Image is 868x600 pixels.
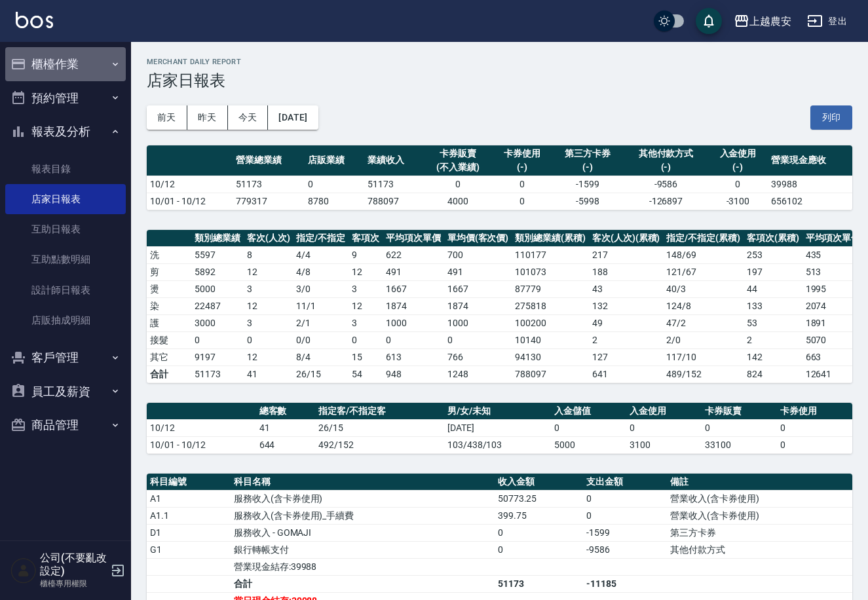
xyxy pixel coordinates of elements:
table: a dense table [147,403,852,454]
td: 0 [305,176,364,193]
td: 洗 [147,246,191,263]
td: 10/01 - 10/12 [147,193,233,210]
button: 前天 [147,105,187,130]
td: 0 [244,331,293,348]
td: 103/438/103 [444,436,551,453]
td: 217 [589,246,664,263]
td: 44 [744,280,802,297]
button: 商品管理 [5,408,126,442]
td: 0 [777,436,852,453]
td: -9586 [583,541,667,558]
td: 656102 [768,193,852,210]
td: 399.75 [495,507,583,524]
td: 10/12 [147,419,256,436]
td: -3100 [708,193,768,210]
td: 護 [147,314,191,331]
td: 948 [383,366,444,383]
td: 824 [744,366,802,383]
button: 登出 [802,9,852,33]
td: 53 [744,314,802,331]
td: 1667 [444,280,512,297]
td: 0 [424,176,492,193]
td: 0 [583,507,667,524]
th: 營業現金應收 [768,145,852,176]
td: -1599 [583,524,667,541]
td: 1874 [444,297,512,314]
td: 12 [349,263,383,280]
td: 101073 [512,263,589,280]
td: 4 / 8 [293,263,349,280]
td: -9586 [624,176,708,193]
td: -11185 [583,575,667,592]
td: 4000 [424,193,492,210]
td: 39988 [768,176,852,193]
td: -1599 [552,176,624,193]
a: 互助日報表 [5,214,126,244]
td: 644 [256,436,316,453]
td: 其他付款方式 [667,541,852,558]
td: 188 [589,263,664,280]
td: 51173 [364,176,424,193]
th: 客項次(累積) [744,230,802,247]
td: 1000 [383,314,444,331]
td: 2 [589,331,664,348]
td: 779317 [233,193,305,210]
a: 設計師日報表 [5,275,126,305]
td: 127 [589,348,664,366]
td: 0 [777,419,852,436]
td: A1.1 [147,507,231,524]
th: 入金使用 [626,403,702,420]
td: 142 [744,348,802,366]
td: 合計 [147,366,191,383]
td: 9 [349,246,383,263]
div: (-) [495,160,548,174]
img: Logo [16,12,53,28]
td: 第三方卡券 [667,524,852,541]
td: 87779 [512,280,589,297]
td: D1 [147,524,231,541]
table: a dense table [147,145,852,210]
a: 店販抽成明細 [5,305,126,335]
td: 0 [495,541,583,558]
td: 5892 [191,263,244,280]
th: 類別總業績(累積) [512,230,589,247]
td: 銀行轉帳支付 [231,541,495,558]
td: 132 [589,297,664,314]
th: 單均價(客次價) [444,230,512,247]
td: 4 / 4 [293,246,349,263]
td: 1248 [444,366,512,383]
td: 700 [444,246,512,263]
td: 0 [383,331,444,348]
td: 33100 [702,436,777,453]
th: 入金儲值 [551,403,626,420]
button: 員工及薪資 [5,375,126,409]
td: 5000 [191,280,244,297]
td: 47 / 2 [663,314,744,331]
th: 店販業績 [305,145,364,176]
div: 其他付款方式 [627,147,705,160]
button: 預約管理 [5,81,126,115]
th: 業績收入 [364,145,424,176]
td: 124 / 8 [663,297,744,314]
td: 117 / 10 [663,348,744,366]
td: 營業現金結存:39988 [231,558,495,575]
td: 0 [583,490,667,507]
th: 營業總業績 [233,145,305,176]
th: 客項次 [349,230,383,247]
div: 卡券使用 [495,147,548,160]
div: 卡券販賣 [427,147,489,160]
td: 服務收入(含卡券使用) [231,490,495,507]
td: 1667 [383,280,444,297]
td: 491 [383,263,444,280]
td: 275818 [512,297,589,314]
td: 0 [495,524,583,541]
td: 197 [744,263,802,280]
td: 253 [744,246,802,263]
div: 上越農安 [749,13,791,29]
td: 0 [492,176,552,193]
th: 科目名稱 [231,474,495,491]
td: 43 [589,280,664,297]
td: 40 / 3 [663,280,744,297]
td: 0 [702,419,777,436]
a: 互助點數明細 [5,244,126,274]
